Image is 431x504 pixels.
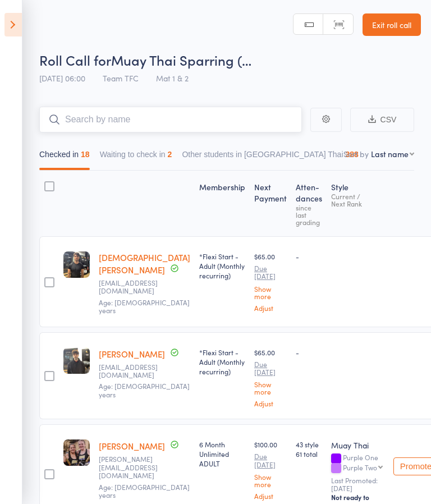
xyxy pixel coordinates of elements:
img: image1750981919.png [63,347,90,374]
img: image1750752741.png [63,251,90,278]
div: since last grading [296,204,322,226]
small: Due [DATE] [254,360,287,377]
div: Style [327,176,389,231]
div: 6 Month Unlimited ADULT [199,439,245,468]
a: Exit roll call [363,13,421,36]
a: Adjust [254,304,287,311]
span: Age: [DEMOGRAPHIC_DATA] years [99,297,190,315]
small: Last Promoted: [DATE] [331,476,384,493]
div: Purple Two [343,464,377,471]
small: Quinn.louise02@gmail.com [99,455,172,479]
img: image1748242595.png [63,439,90,466]
small: Due [DATE] [254,264,287,281]
span: Mat 1 & 2 [156,72,189,84]
label: Sort by [343,148,369,159]
div: 2 [168,150,172,159]
div: *Flexi Start - Adult (Monthly recurring) [199,347,245,376]
div: Last name [371,148,409,159]
button: Other students in [GEOGRAPHIC_DATA] Thai388 [182,144,358,170]
div: Purple One [331,453,384,473]
div: Muay Thai [331,439,384,451]
a: Adjust [254,492,287,500]
small: damianbotha123@gmail.com [99,363,172,379]
a: Show more [254,285,287,300]
span: Roll Call for [39,51,111,69]
div: Next Payment [250,176,291,231]
div: - [296,347,322,357]
button: Checked in18 [39,144,90,170]
span: 43 style [296,439,322,449]
a: Show more [254,473,287,488]
div: Current / Next Rank [331,193,384,207]
a: Show more [254,381,287,395]
div: 18 [81,150,90,159]
div: $65.00 [254,347,287,407]
a: [PERSON_NAME] [99,348,165,360]
div: $65.00 [254,251,287,311]
div: $100.00 [254,439,287,500]
span: [DATE] 06:00 [39,72,85,84]
div: *Flexi Start - Adult (Monthly recurring) [199,251,245,280]
span: Muay Thai Sparring (… [111,51,251,69]
div: Membership [195,176,250,231]
a: [PERSON_NAME] [99,440,165,452]
small: Due [DATE] [254,452,287,469]
button: CSV [350,108,414,132]
a: [DEMOGRAPHIC_DATA][PERSON_NAME] [99,251,190,276]
input: Search by name [39,107,302,132]
small: matthewbotha234@gmail.com [99,279,172,295]
button: Waiting to check in2 [100,144,172,170]
div: - [296,251,322,261]
span: Age: [DEMOGRAPHIC_DATA] years [99,381,190,398]
span: 61 total [296,449,322,459]
span: Age: [DEMOGRAPHIC_DATA] years [99,482,190,500]
div: Atten­dances [291,176,327,231]
a: Adjust [254,400,287,407]
span: Team TFC [103,72,139,84]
